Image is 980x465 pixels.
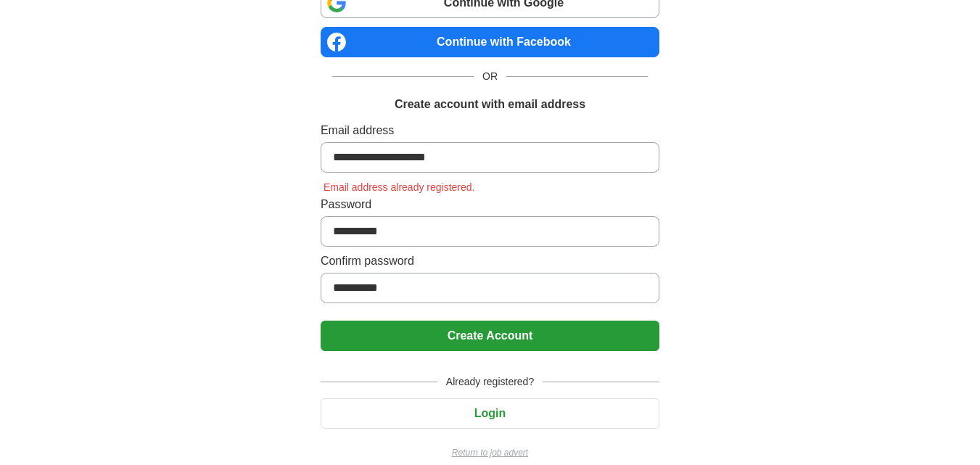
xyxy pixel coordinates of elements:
h1: Create account with email address [395,96,585,113]
span: Already registered? [437,374,543,390]
span: Email address already registered. [321,181,478,193]
a: Login [321,407,659,419]
label: Confirm password [321,252,659,270]
label: Password [321,196,659,213]
button: Create Account [321,321,659,351]
a: Continue with Facebook [321,27,659,57]
label: Email address [321,122,659,139]
button: Login [321,398,659,429]
span: OR [474,69,506,84]
a: Return to job advert [321,446,659,459]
